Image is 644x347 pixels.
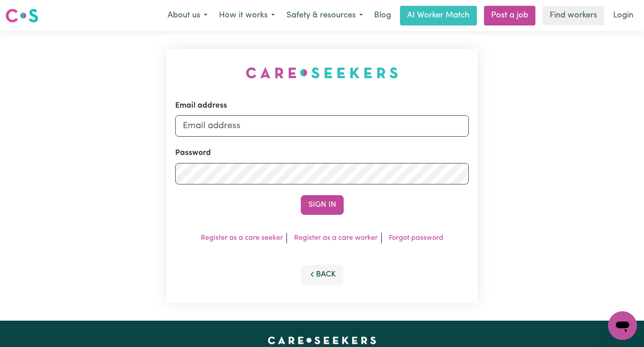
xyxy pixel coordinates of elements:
a: Careseekers logo [5,5,38,26]
a: Blog [369,6,396,25]
iframe: Button to launch messaging window [608,311,637,340]
a: Register as a care seeker [201,234,283,242]
button: How it works [213,6,281,25]
button: Sign In [301,195,344,215]
label: Email address [175,100,227,112]
a: Login [608,6,639,25]
input: Email address [175,115,469,137]
button: Safety & resources [281,6,369,25]
button: Back [301,265,344,284]
a: Careseekers home page [268,337,376,344]
a: AI Worker Match [400,6,477,25]
img: Careseekers logo [5,8,38,24]
label: Password [175,147,211,159]
a: Post a job [484,6,535,25]
a: Find workers [543,6,604,25]
button: About us [162,6,213,25]
a: Forgot password [389,234,443,242]
a: Register as a care worker [294,234,378,242]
